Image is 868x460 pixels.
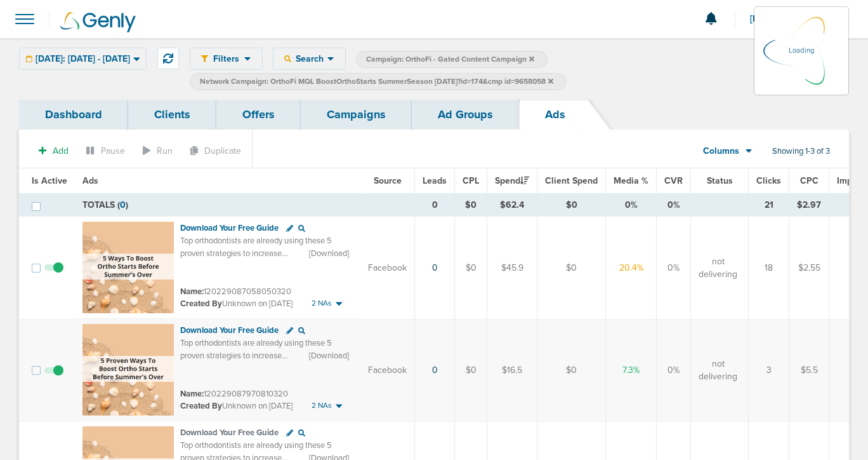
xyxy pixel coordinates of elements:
td: 0% [657,319,691,421]
span: CPL [463,175,479,186]
span: Source [374,175,402,186]
span: Showing 1-3 of 3 [772,146,830,157]
span: not delivering [699,358,737,382]
td: $5.5 [789,319,829,421]
span: 2 NAs [312,400,332,411]
p: Loading [789,43,814,58]
span: Add [53,145,69,156]
a: Campaigns [301,100,412,130]
a: Clients [128,100,216,130]
span: Client Spend [545,175,598,186]
span: [PERSON_NAME] [750,15,829,24]
td: 18 [749,217,789,320]
a: 0 [432,262,438,273]
span: CVR [664,175,683,186]
td: 3 [749,319,789,421]
small: Unknown on [DATE] [180,298,293,309]
span: Network Campaign: OrthoFi MQL BoostOrthoStarts SummerSeason [DATE]?id=174&cmp id=9658058 [200,76,553,87]
span: Ads [82,175,98,186]
small: 120229087058050320 [180,287,291,297]
a: 0 [432,365,438,375]
td: $16.5 [487,319,537,421]
td: 21 [749,194,789,217]
span: Top orthodontists are already using these 5 proven strategies to increase starts. Discover how th... [180,338,346,398]
td: $0 [455,194,487,217]
td: $62.4 [487,194,537,217]
span: Clicks [756,175,781,186]
span: Name: [180,287,204,297]
span: Media % [614,175,648,186]
span: Spend [495,175,529,186]
span: Download Your Free Guide [180,223,279,233]
span: Created By [180,299,222,309]
span: Leads [423,175,447,186]
span: 0 [120,200,126,210]
span: Top orthodontists are already using these 5 proven strategies to increase starts. Discover how th... [180,236,346,295]
span: Download Your Free Guide [180,325,279,335]
span: [Download] [309,350,349,362]
span: Name: [180,389,204,399]
span: Is Active [32,175,67,186]
td: $0 [455,217,487,320]
a: Ad Groups [412,100,519,130]
td: 7.3% [606,319,657,421]
td: 20.4% [606,217,657,320]
button: Add [32,142,76,160]
td: 0 [415,194,455,217]
a: Ads [519,100,591,130]
td: $0 [537,217,606,320]
img: Genly [60,12,136,32]
img: Ad image [82,222,174,313]
span: Status [707,175,733,186]
span: 2 NAs [312,298,332,309]
td: Facebook [360,217,415,320]
span: not delivering [699,255,737,280]
span: [Download] [309,248,349,259]
span: Campaign: OrthoFi - Gated Content Campaign [366,54,534,65]
td: TOTALS ( ) [75,194,360,217]
small: 120229087970810320 [180,389,288,399]
td: $0 [537,319,606,421]
td: 0% [657,194,691,217]
a: Offers [216,100,301,130]
span: Created By [180,401,222,411]
a: Dashboard [19,100,128,130]
td: 0% [657,217,691,320]
td: Facebook [360,319,415,421]
td: $0 [537,194,606,217]
small: Unknown on [DATE] [180,400,293,412]
span: CPC [800,175,819,186]
img: Ad image [82,324,174,416]
td: $2.55 [789,217,829,320]
td: 0% [606,194,657,217]
span: Download Your Free Guide [180,428,279,438]
td: $2.97 [789,194,829,217]
td: $0 [455,319,487,421]
td: $45.9 [487,217,537,320]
